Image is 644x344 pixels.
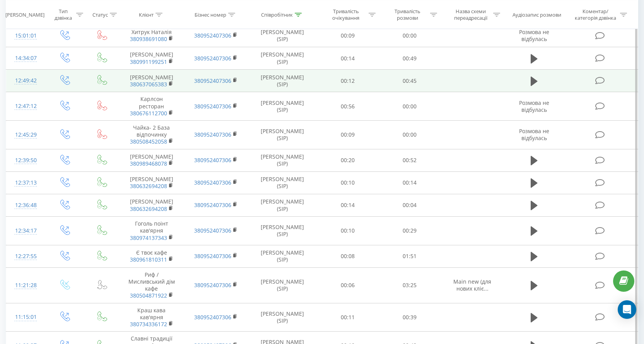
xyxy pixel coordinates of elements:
a: 380952407306 [194,179,231,186]
div: Статус [92,11,108,18]
td: [PERSON_NAME] (SIP) [248,245,317,267]
a: 380991199251 [130,58,167,65]
td: 00:29 [379,217,441,245]
a: 380952407306 [194,281,231,289]
td: [PERSON_NAME] (SIP) [248,217,317,245]
td: 00:14 [317,47,379,70]
a: 380734336172 [130,320,167,328]
span: Розмова не відбулась [519,28,549,43]
div: Співробітник [261,11,293,18]
td: Риф / Мисливський дім кафе [120,267,184,303]
td: 00:12 [317,70,379,92]
td: 00:10 [317,171,379,194]
a: 380952407306 [194,252,231,260]
span: Main new (для нових кліє... [453,278,491,292]
td: Краш кава кав'ярня [120,303,184,332]
td: Гоголь поінт кав'ярня [120,217,184,245]
td: Хитрук Наталія [120,24,184,47]
td: 00:52 [379,149,441,171]
div: 12:49:42 [14,73,38,88]
span: Розмова не відбулась [519,99,549,113]
td: [PERSON_NAME] (SIP) [248,194,317,216]
div: 15:01:01 [14,28,38,43]
div: Аудіозапис розмови [512,11,561,18]
td: [PERSON_NAME] (SIP) [248,303,317,332]
td: [PERSON_NAME] [120,194,184,216]
td: 00:39 [379,303,441,332]
a: 380952407306 [194,103,231,110]
td: 00:45 [379,70,441,92]
td: 03:25 [379,267,441,303]
div: Назва схеми переадресації [450,8,491,21]
a: 380632694208 [130,205,167,212]
a: 380952407306 [194,55,231,62]
td: 00:14 [317,194,379,216]
a: 380952407306 [194,77,231,84]
div: Бізнес номер [195,11,226,18]
td: Є твоє кафе [120,245,184,267]
a: 380632694208 [130,182,167,190]
div: 12:45:29 [14,127,38,142]
td: 00:04 [379,194,441,216]
div: 12:39:50 [14,153,38,168]
td: 00:00 [379,24,441,47]
div: Тривалість розмови [387,8,428,21]
td: 01:51 [379,245,441,267]
a: 380952407306 [194,156,231,164]
a: 380952407306 [194,201,231,209]
td: 00:11 [317,303,379,332]
div: Open Intercom Messenger [618,300,636,319]
div: 12:36:48 [14,198,38,213]
div: 12:37:13 [14,175,38,190]
div: 12:34:17 [14,223,38,238]
div: 11:15:01 [14,310,38,325]
td: [PERSON_NAME] (SIP) [248,92,317,121]
div: Тип дзвінка [52,8,74,21]
td: 00:14 [379,171,441,194]
td: [PERSON_NAME] [120,47,184,70]
a: 380637065383 [130,80,167,88]
span: Розмова не відбулась [519,127,549,142]
a: 380938691080 [130,35,167,43]
td: Чайка- 2 База відпочинку [120,121,184,149]
td: [PERSON_NAME] (SIP) [248,121,317,149]
td: 00:00 [379,92,441,121]
div: Клієнт [139,11,154,18]
td: 00:56 [317,92,379,121]
a: 380952407306 [194,32,231,39]
div: 12:27:55 [14,249,38,264]
td: 00:10 [317,217,379,245]
td: 00:06 [317,267,379,303]
td: [PERSON_NAME] (SIP) [248,24,317,47]
td: 00:09 [317,24,379,47]
td: Карлсон ресторан [120,92,184,121]
td: [PERSON_NAME] [120,171,184,194]
div: 14:34:07 [14,51,38,66]
td: 00:08 [317,245,379,267]
td: [PERSON_NAME] (SIP) [248,47,317,70]
a: 380974137343 [130,234,167,241]
td: [PERSON_NAME] (SIP) [248,171,317,194]
div: [PERSON_NAME] [5,11,44,18]
td: [PERSON_NAME] [120,70,184,92]
a: 380952407306 [194,227,231,234]
td: 00:20 [317,149,379,171]
div: Коментар/категорія дзвінка [573,8,618,21]
a: 380508452058 [130,138,167,145]
td: [PERSON_NAME] (SIP) [248,267,317,303]
div: Тривалість очікування [325,8,367,21]
div: 12:47:12 [14,99,38,114]
a: 380952407306 [194,313,231,321]
div: 11:21:28 [14,278,38,293]
td: [PERSON_NAME] (SIP) [248,149,317,171]
td: [PERSON_NAME] (SIP) [248,70,317,92]
a: 380952407306 [194,131,231,138]
a: 380504871922 [130,292,167,299]
td: 00:49 [379,47,441,70]
td: 00:00 [379,121,441,149]
a: 380676112700 [130,110,167,117]
a: 380989468078 [130,160,167,167]
td: 00:09 [317,121,379,149]
td: [PERSON_NAME] [120,149,184,171]
a: 380961810311 [130,256,167,263]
